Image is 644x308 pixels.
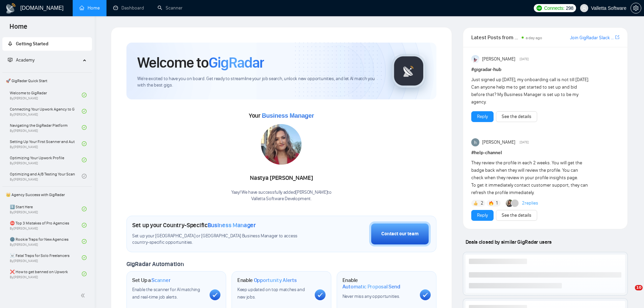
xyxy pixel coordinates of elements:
[237,277,297,284] h1: Enable
[261,124,302,165] img: 1686180585495-117.jpg
[615,34,619,41] a: export
[582,6,587,10] span: user
[80,292,87,299] span: double-left
[3,74,91,88] span: 🚀 GigRadar Quick Start
[496,200,498,207] span: 1
[79,5,100,11] a: homeHome
[249,112,314,119] span: Your
[520,139,529,145] span: [DATE]
[520,56,529,62] span: [DATE]
[132,277,170,284] h1: Set Up a
[4,22,33,36] span: Home
[631,5,641,11] span: setting
[8,57,34,63] span: Academy
[392,54,426,88] img: gigradar-logo.png
[126,260,184,268] span: GigRadar Automation
[471,138,479,146] img: haider ali
[82,125,87,130] span: check-circle
[489,201,494,206] img: 🔥
[471,149,619,157] h1: # help-channel
[570,34,614,42] a: Join GigRadar Slack Community
[82,271,87,276] span: check-circle
[10,250,82,265] a: ☠️ Fatal Traps for Solo FreelancersBy[PERSON_NAME]
[10,120,82,135] a: Navigating the GigRadar PlatformBy[PERSON_NAME]
[630,3,641,14] button: setting
[635,285,643,290] span: 10
[82,207,87,211] span: check-circle
[342,277,414,290] h1: Enable
[231,196,332,202] p: Valletta Software Development .
[16,41,48,47] span: Getting Started
[482,139,515,146] span: [PERSON_NAME]
[496,210,537,221] button: See the details
[208,221,256,229] span: Business Manager
[10,152,82,167] a: Optimizing Your Upwork ProfileBy[PERSON_NAME]
[630,5,641,11] a: setting
[544,4,564,12] span: Connects:
[481,200,483,207] span: 2
[477,212,488,219] a: Reply
[342,283,400,290] span: Automatic Proposal Send
[502,212,531,219] a: See the details
[158,5,183,11] a: searchScanner
[536,5,542,11] img: upwork-logo.png
[10,169,82,184] a: Optimizing and A/B Testing Your Scanner for Better ResultsBy[PERSON_NAME]
[209,53,264,72] span: GigRadar
[473,201,478,206] img: 👍
[8,57,13,62] span: fund-projection-screen
[526,35,542,40] span: a day ago
[82,255,87,260] span: check-circle
[132,221,256,229] h1: Set up your Country-Specific
[496,111,537,122] button: See the details
[82,174,87,179] span: check-circle
[342,293,400,299] span: Never miss any opportunities.
[381,230,419,238] div: Contact our team
[237,287,305,300] span: Keep updated on top matches and new jobs.
[566,4,573,12] span: 298
[10,104,82,119] a: Connecting Your Upwork Agency to GigRadarBy[PERSON_NAME]
[2,37,92,51] li: Getting Started
[82,239,87,244] span: check-circle
[10,234,82,249] a: 🌚 Rookie Traps for New AgenciesBy[PERSON_NAME]
[82,109,87,114] span: check-circle
[10,202,82,216] a: 1️⃣ Start HereBy[PERSON_NAME]
[369,221,431,246] button: Contact our team
[471,111,494,122] button: Reply
[471,210,494,221] button: Reply
[10,136,82,151] a: Setting Up Your First Scanner and Auto-BidderBy[PERSON_NAME]
[82,93,87,97] span: check-circle
[137,53,264,72] h1: Welcome to
[16,57,34,63] span: Academy
[5,3,16,14] img: logo
[231,172,332,184] div: Nastya [PERSON_NAME]
[254,277,297,284] span: Opportunity Alerts
[10,266,82,281] a: ❌ How to get banned on UpworkBy[PERSON_NAME]
[463,236,554,248] span: Deals closed by similar GigRadar users
[82,223,87,228] span: check-circle
[471,66,619,73] h1: # gigradar-hub
[132,233,311,246] span: Set up your [GEOGRAPHIC_DATA] or [GEOGRAPHIC_DATA] Business Manager to access country-specific op...
[3,188,91,202] span: 👑 Agency Success with GigRadar
[477,113,488,120] a: Reply
[615,34,619,40] span: export
[522,200,538,207] a: 2replies
[151,277,170,284] span: Scanner
[471,55,479,63] img: Anisuzzaman Khan
[231,189,332,202] div: Yaay! We have successfully added [PERSON_NAME] to
[82,158,87,162] span: check-circle
[132,287,200,300] span: Enable the scanner for AI matching and real-time job alerts.
[82,141,87,146] span: check-circle
[10,218,82,233] a: ⛔ Top 3 Mistakes of Pro AgenciesBy[PERSON_NAME]
[471,159,590,196] div: They review the profile in each 2 weeks. You will get the badge back when they will review the pr...
[10,88,82,102] a: Welcome to GigRadarBy[PERSON_NAME]
[621,285,637,301] iframe: Intercom live chat
[471,76,590,106] div: Just signed up [DATE], my onboarding call is not till [DATE]. Can anyone help me to get started t...
[471,33,520,42] span: Latest Posts from the GigRadar Community
[262,112,314,119] span: Business Manager
[482,55,515,63] span: [PERSON_NAME]
[113,5,144,11] a: dashboardDashboard
[506,199,513,207] img: Korlan
[137,76,381,89] span: We're excited to have you on board. Get ready to streamline your job search, unlock new opportuni...
[502,113,531,120] a: See the details
[8,41,13,46] span: rocket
